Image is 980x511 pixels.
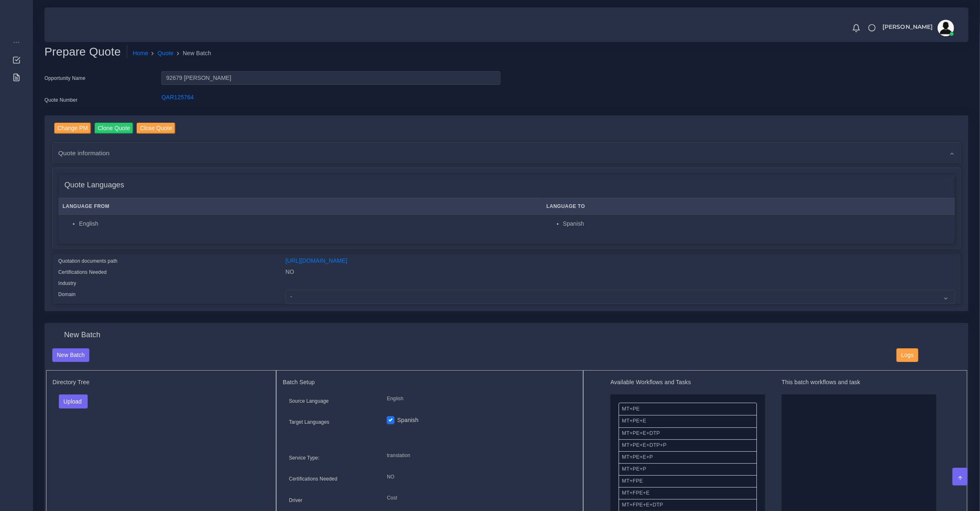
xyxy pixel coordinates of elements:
[65,181,124,190] h4: Quote Languages
[610,379,765,386] h5: Available Workflows and Tasks
[387,451,570,460] p: translation
[289,418,329,426] label: Target Languages
[137,123,175,134] input: Close Quote
[58,148,110,158] span: Quote information
[619,487,757,499] li: MT+FPE+E
[901,352,914,358] span: Logs
[59,394,88,408] button: Upload
[95,123,134,134] input: Clone Quote
[882,24,933,30] span: [PERSON_NAME]
[289,454,319,462] label: Service Type:
[619,451,757,464] li: MT+PE+E+P
[58,268,107,276] label: Certifications Needed
[289,475,338,483] label: Certifications Needed
[161,94,193,100] a: QAR125764
[619,439,757,452] li: MT+PE+E+DTP+P
[279,268,961,279] div: NO
[286,257,347,264] a: [URL][DOMAIN_NAME]
[158,49,174,58] a: Quote
[52,348,90,362] button: New Batch
[619,415,757,427] li: MT+PE+E
[58,257,118,265] label: Quotation documents path
[938,20,954,36] img: avatar
[133,49,149,58] a: Home
[619,427,757,440] li: MT+PE+E+DTP
[174,49,211,58] li: New Batch
[387,494,570,502] p: Cost
[387,473,570,481] p: NO
[397,416,419,425] label: Spanish
[54,123,91,134] input: Change PM
[44,75,86,82] label: Opportunity Name
[542,198,954,215] th: Language To
[58,198,542,215] th: Language From
[619,403,757,415] li: MT+PE
[79,219,538,228] li: English
[58,280,77,287] label: Industry
[619,463,757,476] li: MT+PE+P
[58,291,76,298] label: Domain
[283,379,577,386] h5: Batch Setup
[44,96,77,104] label: Quote Number
[52,351,90,358] a: New Batch
[619,475,757,488] li: MT+FPE
[387,394,570,403] p: English
[563,219,950,228] li: Spanish
[44,45,127,59] h2: Prepare Quote
[53,142,961,163] div: Quote information
[53,379,270,386] h5: Directory Tree
[896,348,918,362] button: Logs
[289,497,303,504] label: Driver
[289,397,329,405] label: Source Language
[64,331,100,340] h4: New Batch
[782,379,936,386] h5: This batch workflows and task
[878,20,957,36] a: [PERSON_NAME]avatar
